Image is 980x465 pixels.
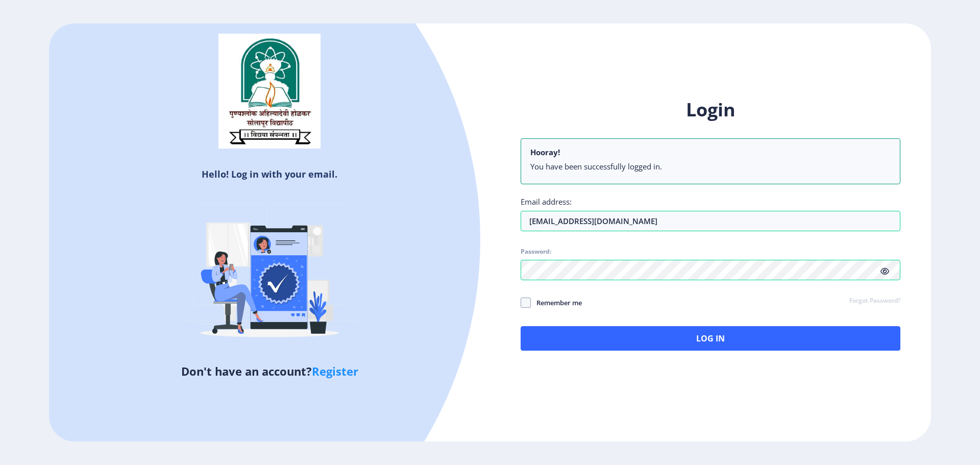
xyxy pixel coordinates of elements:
img: Verified-rafiki.svg [180,184,359,363]
img: sulogo.png [218,34,321,149]
input: Email address [521,211,900,231]
a: Forgot Password? [849,297,900,306]
h5: Don't have an account? [57,363,482,379]
a: Register [312,363,358,379]
h1: Login [521,97,900,122]
b: Hooray! [530,147,560,157]
button: Log In [521,326,900,351]
span: Remember me [531,297,582,309]
li: You have been successfully logged in. [530,161,891,172]
label: Password: [521,248,551,256]
label: Email address: [521,197,572,207]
